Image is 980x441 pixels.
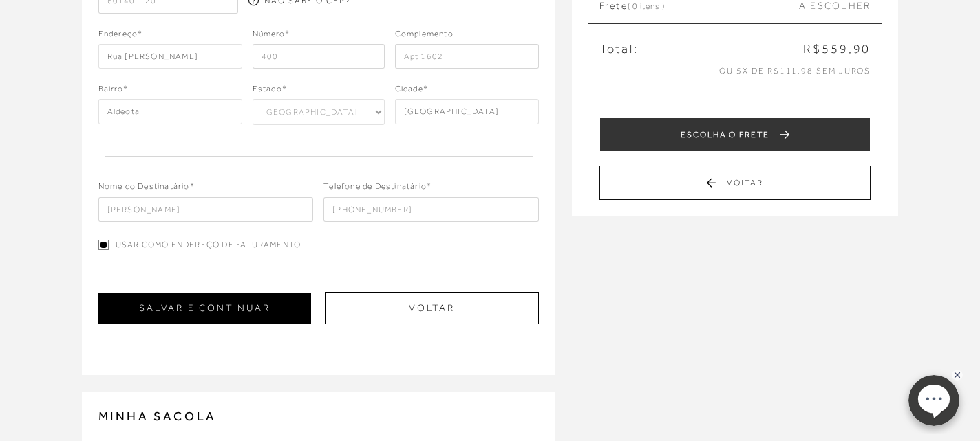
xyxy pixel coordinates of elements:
button: ESCOLHA O FRETE [599,117,871,152]
span: Endereço* [98,27,143,44]
span: Número* [253,27,290,44]
input: Rua, Logradouro, Avenida, etc [98,44,242,69]
input: Usar como endereço de faturamento [98,240,109,250]
span: Telefone de Destinatário* [323,180,432,196]
span: ou 5x de R$111,98 sem juros [719,66,871,76]
span: R$559,90 [803,41,871,58]
span: Nome do Destinatário* [98,180,195,196]
button: SALVAR E CONTINUAR [98,293,311,324]
span: Cidade* [395,82,428,99]
span: Estado* [253,82,287,99]
span: Usar como endereço de faturamento [116,239,301,251]
span: Complemento [395,27,454,44]
button: Voltar [325,292,539,324]
input: ( ) [323,197,539,222]
input: Ex: bloco, apartamento, etc [395,44,539,69]
span: Bairro* [98,82,128,99]
span: ( 0 itens ) [628,1,665,11]
span: Total: [599,41,639,58]
h2: MINHA SACOLA [98,408,539,425]
button: Voltar [599,166,871,200]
